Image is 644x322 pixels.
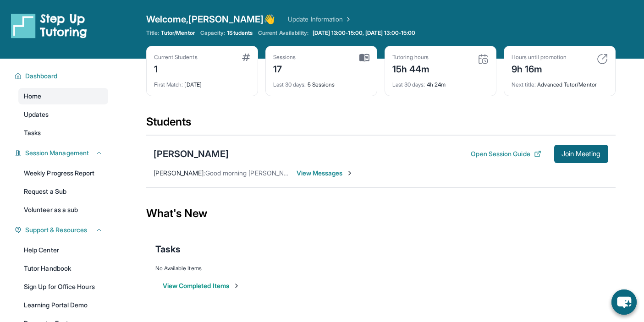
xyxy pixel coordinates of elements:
a: Updates [18,106,108,123]
a: Tutor Handbook [18,260,108,277]
div: Current Students [154,54,198,61]
img: Chevron-Right [346,169,353,177]
button: Join Meeting [554,145,608,163]
span: Home [24,92,41,101]
button: chat-button [611,289,637,315]
span: Good morning [PERSON_NAME]! Please let me know if there is any focus I can assist with this week ... [205,169,586,177]
span: Last 30 days : [392,81,425,88]
div: Sessions [273,54,296,61]
a: Help Center [18,242,108,258]
img: card [359,54,369,62]
div: 17 [273,61,296,76]
button: View Completed Items [163,281,240,290]
div: 1 [154,61,198,76]
span: Updates [24,110,49,119]
a: Update Information [288,15,352,24]
img: logo [11,13,87,38]
a: Weekly Progress Report [18,165,108,181]
div: 5 Sessions [273,76,369,88]
div: 4h 24m [392,76,489,88]
a: [DATE] 13:00-15:00, [DATE] 13:00-15:00 [311,29,418,37]
img: card [242,54,250,61]
div: Advanced Tutor/Mentor [512,76,608,88]
span: Session Management [25,148,89,158]
span: Dashboard [25,71,58,81]
a: Tasks [18,125,108,141]
button: Dashboard [22,71,103,81]
span: Welcome, [PERSON_NAME] 👋 [146,13,275,26]
span: Last 30 days : [273,81,306,88]
img: Chevron Right [343,15,352,24]
div: Hours until promotion [512,54,567,61]
div: [DATE] [154,76,250,88]
a: Sign Up for Office Hours [18,278,108,295]
span: First Match : [154,81,183,88]
span: [DATE] 13:00-15:00, [DATE] 13:00-15:00 [313,29,416,37]
span: [PERSON_NAME] : [154,169,205,177]
div: 15h 44m [392,61,430,76]
button: Session Management [22,148,103,158]
span: Tasks [24,128,41,137]
button: Open Session Guide [471,149,541,158]
a: Learning Portal Demo [18,297,108,313]
span: Support & Resources [25,225,87,235]
button: Support & Resources [22,225,103,235]
span: Next title : [512,81,536,88]
img: card [597,54,608,65]
span: Tasks [155,243,181,256]
div: [PERSON_NAME] [154,147,229,160]
span: Capacity: [200,29,226,37]
div: 9h 16m [512,61,567,76]
span: View Messages [297,169,354,178]
div: No Available Items [155,265,606,272]
span: 1 Students [227,29,253,37]
a: Home [18,88,108,104]
a: Request a Sub [18,183,108,200]
span: Title: [146,29,159,37]
div: What's New [146,193,616,234]
span: Join Meeting [561,151,601,157]
div: Tutoring hours [392,54,430,61]
div: Students [146,115,616,135]
span: Current Availability: [258,29,308,37]
span: Tutor/Mentor [161,29,195,37]
img: card [478,54,489,65]
a: Volunteer as a sub [18,202,108,218]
